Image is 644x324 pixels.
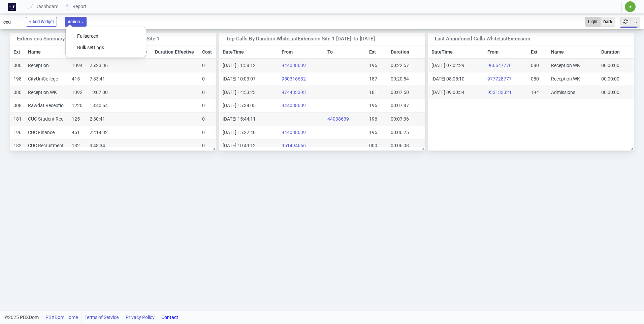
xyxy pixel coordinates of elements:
td: 187 [366,72,388,86]
td: 196 [366,126,388,139]
td: [DATE] 15:22:40 [220,126,279,139]
td: 19:07:00 [87,86,112,99]
td: 2:30:41 [87,112,112,126]
td: Reception WK [548,72,598,86]
td: 1392 [69,86,87,99]
th: DateTime [428,45,484,59]
td: 080 [528,72,548,86]
td: 00:06:08 [388,139,425,153]
td: 194 [528,86,548,99]
td: 000 [366,139,388,153]
button: ✷ [624,1,636,12]
td: 00:06:25 [388,126,425,139]
button: Bulk settings [69,42,142,53]
td: [DATE] 14:53:23 [220,86,279,99]
a: 944038639 [282,63,306,68]
td: 00:20:54 [388,72,425,86]
span: ✷ [629,5,632,9]
td: Reception [25,59,69,72]
a: Contact [161,311,178,324]
td: 0 [199,59,216,72]
a: 944038639 [282,103,306,108]
div: Top Calls by Duration WhiteListExtension Site 1 [DATE] to [DATE] [226,35,399,43]
td: 080 [528,59,548,72]
td: Admissions [548,86,598,99]
a: 933133321 [487,90,512,95]
td: 181 [10,112,25,126]
td: 00:07:47 [388,99,425,112]
td: CityUniCollege [25,72,69,86]
a: 44038639 [327,116,349,122]
td: 18:40:54 [87,99,112,112]
td: 080 [10,86,25,99]
td: Reception WK [548,59,598,72]
td: 181 [366,86,388,99]
td: 00:22:57 [388,59,425,72]
a: 966647776 [487,63,512,68]
a: PBXDom Home [45,311,78,324]
button: Dark [600,17,615,27]
td: [DATE] 07:02:29 [428,59,484,72]
td: 0 [199,139,216,153]
td: 00:07:50 [388,86,425,99]
th: Ext [10,45,25,59]
button: Fullscreen [69,30,142,42]
button: Light [585,17,601,27]
th: Duration [388,45,425,59]
th: DateTime [220,45,279,59]
th: Duration Effective [152,45,199,59]
td: 196 [366,99,388,112]
td: 415 [69,72,87,86]
td: [DATE] 15:44:11 [220,112,279,126]
td: 196 [366,59,388,72]
td: [DATE] 15:34:05 [220,99,279,112]
td: 132 [69,139,87,153]
a: 951494666 [282,143,306,148]
a: Terms of Service [85,311,119,324]
td: Reception WK [25,86,69,99]
td: CUC Finance [25,126,69,139]
td: [DATE] 10:03:07 [220,72,279,86]
td: 1394 [69,59,87,72]
th: Cost [199,45,216,59]
img: Logo [8,3,16,11]
td: [DATE] 11:58:12 [220,59,279,72]
button: + Add Widget [26,17,57,27]
td: 0 [199,112,216,126]
a: 950316632 [282,76,306,82]
th: Ext [366,45,388,59]
a: Dashboard [25,0,62,13]
th: To [325,45,366,59]
th: Ext [528,45,548,59]
td: 00:00:00 [598,72,634,86]
th: From [279,45,325,59]
td: 196 [366,112,388,126]
td: 00:00:00 [598,59,634,72]
td: 00:00:00 [598,86,634,99]
td: 198 [10,72,25,86]
td: 008 [10,99,25,112]
td: Rawdat Receptio [25,99,69,112]
th: Name [25,45,69,59]
th: Duration [598,45,634,59]
td: 25:23:36 [87,59,112,72]
td: 22:14:32 [87,126,112,139]
td: 0 [199,99,216,112]
th: Name [548,45,598,59]
div: Extensions Summary List - Incoming WhiteListExtension Site 1 [17,35,190,43]
td: [DATE] 08:05:10 [428,72,484,86]
td: CUC Recruitment [25,139,69,153]
a: Report [62,0,90,13]
a: 974433393 [282,90,306,95]
td: CUC Student Rec [25,112,69,126]
button: Action [65,17,87,27]
td: 451 [69,126,87,139]
td: 182 [10,139,25,153]
td: 0 [199,72,216,86]
td: 125 [69,112,87,126]
td: 000 [10,59,25,72]
a: Privacy Policy [126,311,155,324]
td: 1220 [69,99,87,112]
div: ©2025 PBXDom [4,311,178,324]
